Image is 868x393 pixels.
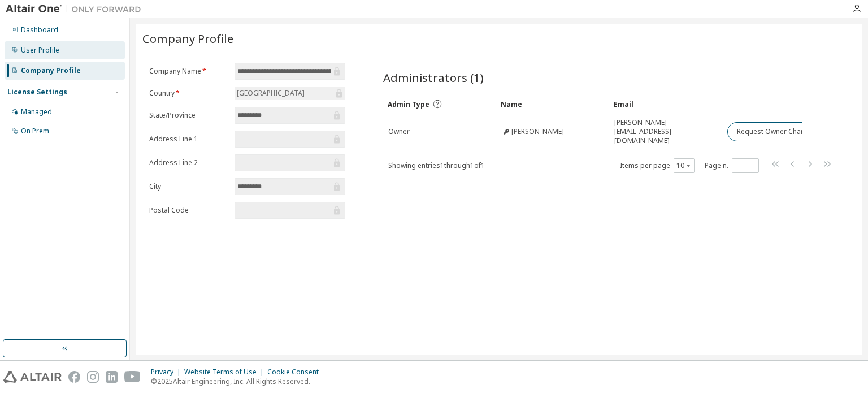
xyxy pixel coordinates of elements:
div: Dashboard [21,25,58,34]
span: Company Profile [142,31,233,46]
div: Name [501,95,605,113]
span: Owner [388,127,410,136]
span: [PERSON_NAME][EMAIL_ADDRESS][DOMAIN_NAME] [614,118,717,145]
span: Page n. [705,158,759,173]
label: State/Province [149,111,228,120]
div: Cookie Consent [267,368,325,377]
label: Company Name [149,67,228,76]
button: Request Owner Change [727,122,823,141]
div: Company Profile [21,66,81,75]
img: facebook.svg [68,371,80,383]
img: youtube.svg [124,371,141,383]
div: [GEOGRAPHIC_DATA] [235,87,345,100]
span: Items per page [620,158,695,173]
div: Managed [21,107,52,116]
div: Email [614,95,718,113]
label: Postal Code [149,206,228,215]
span: [PERSON_NAME] [511,127,564,136]
label: Address Line 1 [149,135,228,144]
label: City [149,182,228,191]
div: User Profile [21,46,59,55]
span: Showing entries 1 through 1 of 1 [388,161,485,170]
div: Privacy [151,368,184,377]
div: On Prem [21,127,49,136]
div: [GEOGRAPHIC_DATA] [235,87,306,100]
label: Address Line 2 [149,158,228,167]
button: 10 [676,161,692,170]
span: Administrators (1) [383,70,484,85]
div: Website Terms of Use [184,368,267,377]
label: Country [149,89,228,98]
p: © 2025 Altair Engineering, Inc. All Rights Reserved. [151,377,325,386]
span: Admin Type [388,100,429,109]
img: altair_logo.svg [3,371,62,383]
img: Altair One [6,3,147,15]
img: linkedin.svg [106,371,118,383]
div: License Settings [7,88,67,97]
img: instagram.svg [87,371,99,383]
